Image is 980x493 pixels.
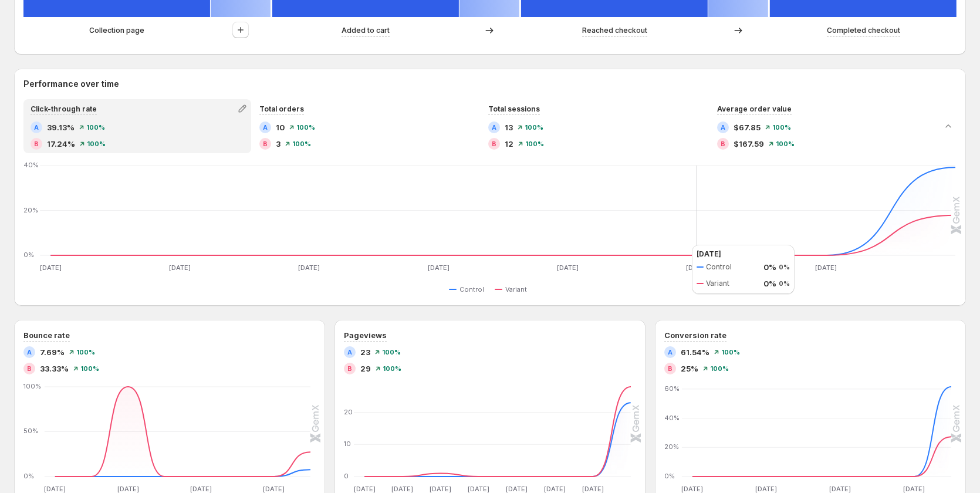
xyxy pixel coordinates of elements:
text: [DATE] [428,264,450,272]
h2: B [492,140,496,147]
text: 20% [664,443,679,451]
span: Variant [505,285,527,294]
text: [DATE] [582,485,604,493]
span: 13 [505,121,513,133]
text: [DATE] [506,485,528,493]
span: 12 [505,138,513,150]
span: 100% [292,140,311,147]
span: Control [459,285,484,294]
span: 17.24% [47,138,75,150]
h3: Bounce rate [23,329,70,341]
span: 61.54% [681,346,709,358]
span: Click-through rate [31,104,97,113]
p: Reached checkout [582,25,647,36]
span: 100% [525,124,543,131]
h2: B [721,140,725,147]
span: Total orders [259,104,304,113]
h2: B [347,365,352,372]
span: 25% [681,363,698,374]
text: [DATE] [544,485,566,493]
span: 29 [360,363,371,374]
span: 100% [80,365,99,372]
text: 100% [23,382,41,390]
h2: B [668,365,673,372]
span: 33.33% [40,363,69,374]
h2: B [34,140,39,147]
span: $167.59 [734,138,764,150]
h2: A [263,124,268,131]
text: [DATE] [40,264,62,272]
p: Completed checkout [827,25,900,36]
span: 3 [276,138,281,150]
h3: Pageviews [344,329,387,341]
text: [DATE] [44,485,66,493]
h2: A [34,124,39,131]
button: Variant [495,282,532,296]
span: 100% [296,124,315,131]
text: [DATE] [169,264,191,272]
span: 100% [721,349,740,356]
button: Control [449,282,489,296]
text: [DATE] [830,485,851,493]
h2: B [27,365,32,372]
h2: A [668,349,673,356]
text: 0% [23,251,34,259]
span: 7.69% [40,346,65,358]
h2: A [492,124,496,131]
span: Average order value [717,104,792,113]
text: 20% [23,206,38,214]
h2: A [27,349,32,356]
p: Added to cart [342,25,390,36]
text: [DATE] [263,485,285,493]
p: Collection page [89,25,144,36]
text: 10 [344,440,351,448]
text: 0% [23,472,34,480]
text: 60% [664,384,680,393]
h2: Performance over time [23,78,957,90]
text: [DATE] [117,485,139,493]
span: 100% [87,140,106,147]
text: [DATE] [681,485,703,493]
span: 39.13% [47,121,75,133]
text: [DATE] [430,485,451,493]
span: 100% [76,349,95,356]
span: 100% [382,349,401,356]
h2: A [721,124,725,131]
h3: Conversion rate [664,329,726,341]
text: [DATE] [392,485,414,493]
text: [DATE] [468,485,489,493]
text: 40% [23,161,39,169]
span: Total sessions [488,104,540,113]
h2: A [347,349,352,356]
span: 100% [86,124,105,131]
text: [DATE] [354,485,376,493]
button: Collapse chart [940,118,957,134]
span: 10 [276,121,285,133]
span: 100% [525,140,544,147]
text: 0% [664,472,675,480]
span: 100% [776,140,795,147]
span: 100% [710,365,729,372]
text: 20 [344,408,353,416]
text: 0 [344,472,349,480]
text: [DATE] [904,485,925,493]
text: [DATE] [190,485,212,493]
h2: B [263,140,268,147]
span: 100% [772,124,791,131]
text: [DATE] [756,485,778,493]
span: $67.85 [734,121,761,133]
text: 40% [664,414,680,422]
text: 50% [23,427,38,435]
text: [DATE] [557,264,579,272]
text: [DATE] [686,264,708,272]
span: 23 [360,346,370,358]
span: 100% [383,365,401,372]
text: [DATE] [815,264,837,272]
text: [DATE] [298,264,320,272]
